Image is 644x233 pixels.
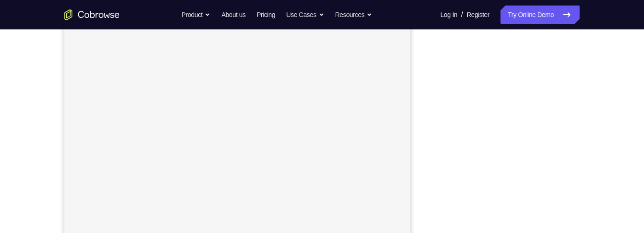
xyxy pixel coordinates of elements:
[182,6,211,24] button: Product
[286,6,324,24] button: Use Cases
[500,6,580,24] a: Try Online Demo
[221,6,245,24] a: About us
[440,6,457,24] a: Log In
[467,6,489,24] a: Register
[461,9,463,20] span: /
[257,6,275,24] a: Pricing
[64,9,120,20] a: Go to the home page
[335,6,373,24] button: Resources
